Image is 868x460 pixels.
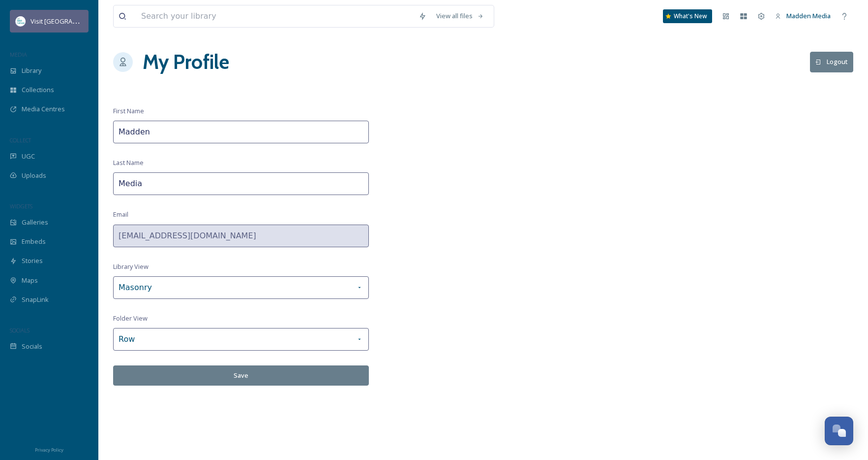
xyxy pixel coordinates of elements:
[22,152,35,161] span: UGC
[22,237,46,246] span: Embeds
[113,328,369,351] div: Row
[810,52,853,72] button: Logout
[113,365,369,386] button: Save
[10,136,31,144] span: COLLECT
[22,295,49,304] span: SnapLink
[22,66,41,75] span: Library
[10,51,27,58] span: MEDIA
[113,121,369,143] input: First
[113,210,128,219] span: Email
[113,314,148,323] span: Folder View
[136,5,414,27] input: Search your library
[431,6,489,26] a: View all files
[22,104,65,114] span: Media Centres
[113,172,369,195] input: Last
[113,106,144,116] span: First Name
[113,276,369,299] div: Masonry
[113,158,144,167] span: Last Name
[22,256,43,265] span: Stories
[10,202,32,210] span: WIDGETS
[825,417,853,445] button: Open Chat
[22,342,42,351] span: Socials
[22,218,48,227] span: Galleries
[786,11,831,20] span: Madden Media
[113,262,149,271] span: Library View
[10,327,30,334] span: SOCIALS
[35,443,63,455] a: Privacy Policy
[22,276,38,285] span: Maps
[770,6,836,26] a: Madden Media
[143,47,229,77] h1: My Profile
[22,171,46,180] span: Uploads
[35,447,63,453] span: Privacy Policy
[16,16,26,26] img: download.jpeg
[30,16,107,26] span: Visit [GEOGRAPHIC_DATA]
[663,9,712,23] a: What's New
[22,85,54,95] span: Collections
